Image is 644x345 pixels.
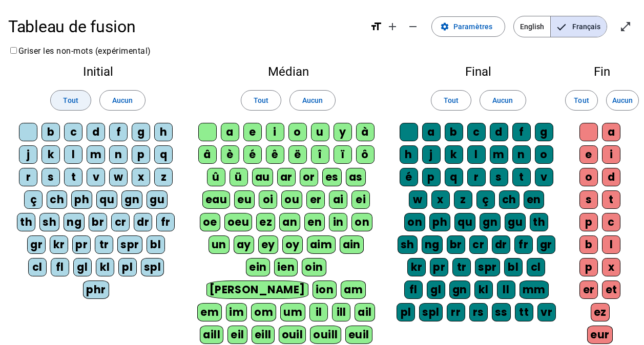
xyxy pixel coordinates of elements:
[16,66,180,78] h2: Initial
[445,145,463,164] div: k
[619,20,632,33] mat-icon: open_in_full
[109,168,128,186] div: w
[527,258,545,276] div: cl
[322,168,342,186] div: es
[202,190,231,209] div: eau
[246,258,270,276] div: ein
[288,145,307,164] div: ë
[524,190,544,209] div: en
[602,145,620,164] div: i
[302,94,323,106] span: Aucun
[252,168,273,186] div: au
[429,213,450,231] div: ph
[87,168,105,186] div: v
[430,258,448,276] div: pr
[309,303,328,321] div: il
[8,10,362,43] h1: Tableau de fusion
[499,190,520,209] div: ch
[579,258,598,276] div: p
[334,123,352,141] div: y
[445,123,463,141] div: b
[422,235,443,254] div: ng
[200,326,223,344] div: aill
[198,145,217,164] div: â
[156,213,175,231] div: fr
[118,258,137,276] div: pl
[121,190,142,209] div: gn
[221,145,239,164] div: è
[440,22,449,31] mat-icon: settings
[154,145,173,164] div: q
[480,90,526,111] button: Aucun
[602,281,620,299] div: et
[356,145,375,164] div: ô
[83,281,109,299] div: phr
[469,303,488,321] div: rs
[224,213,253,231] div: oeu
[445,168,463,186] div: q
[400,145,418,164] div: h
[574,94,589,106] span: Tout
[258,235,278,254] div: ey
[311,123,329,141] div: u
[200,213,220,231] div: oe
[537,235,555,254] div: gr
[530,213,548,231] div: th
[282,235,303,254] div: oy
[514,235,533,254] div: fr
[256,213,275,231] div: ez
[226,303,247,321] div: im
[300,168,318,186] div: or
[132,123,150,141] div: g
[576,66,628,78] h2: Fin
[512,123,531,141] div: f
[447,303,465,321] div: rr
[449,281,470,299] div: gn
[492,235,510,254] div: dr
[89,213,107,231] div: br
[512,145,531,164] div: n
[505,213,526,231] div: gu
[64,123,82,141] div: c
[279,326,306,344] div: ouil
[132,168,150,186] div: x
[47,190,67,209] div: ch
[19,145,37,164] div: j
[8,46,151,56] label: Griser les non-mots (expérimental)
[251,303,276,321] div: om
[147,235,165,254] div: bl
[404,213,425,231] div: on
[63,94,78,106] span: Tout
[565,90,598,111] button: Tout
[431,90,471,111] button: Tout
[475,258,500,276] div: spr
[579,235,598,254] div: b
[302,258,326,276] div: oin
[306,190,325,209] div: er
[279,213,300,231] div: an
[17,213,35,231] div: th
[535,168,553,186] div: v
[427,281,445,299] div: gl
[252,326,275,344] div: eill
[351,213,372,231] div: on
[492,303,511,321] div: ss
[95,235,113,254] div: tr
[591,303,610,321] div: ez
[346,168,366,186] div: as
[551,16,607,37] span: Français
[206,281,308,299] div: [PERSON_NAME]
[310,326,341,344] div: ouill
[397,303,415,321] div: pl
[230,168,248,186] div: ü
[490,168,508,186] div: s
[492,94,513,106] span: Aucun
[355,303,375,321] div: ail
[332,303,350,321] div: ill
[64,145,82,164] div: l
[602,258,620,276] div: x
[96,258,114,276] div: kl
[313,281,337,299] div: ion
[73,258,92,276] div: gl
[606,90,639,111] button: Aucun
